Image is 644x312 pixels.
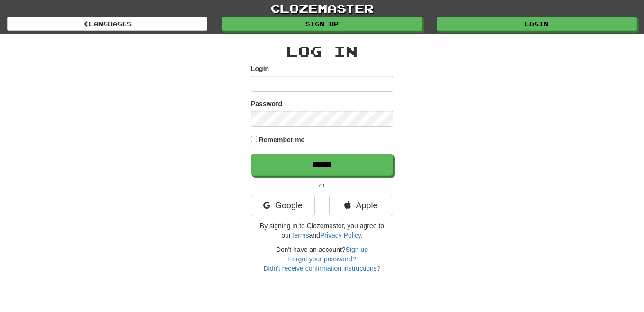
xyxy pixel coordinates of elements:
label: Remember me [259,135,305,144]
a: Languages [7,17,207,31]
h2: Log In [251,44,393,59]
a: Didn't receive confirmation instructions? [263,265,380,272]
a: Privacy Policy [320,232,361,239]
p: By signing in to Clozemaster, you agree to our and . [251,221,393,240]
label: Password [251,99,282,108]
a: Sign up [346,246,368,253]
div: Don't have an account? [251,245,393,273]
a: Sign up [222,17,422,31]
label: Login [251,64,269,73]
a: Apple [329,195,393,216]
a: Terms [291,232,309,239]
a: Forgot your password? [288,255,356,263]
p: or [251,180,393,190]
a: Google [251,195,315,216]
a: Login [437,17,637,31]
